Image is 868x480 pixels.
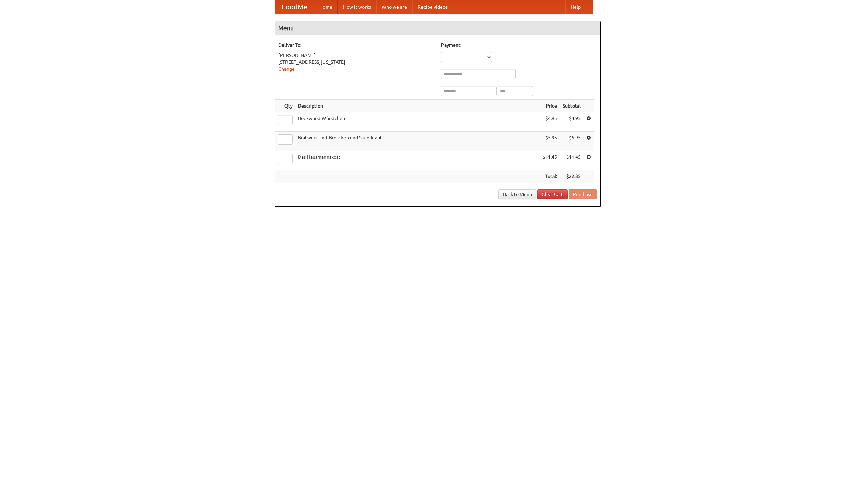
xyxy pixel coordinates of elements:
[314,0,338,14] a: Home
[295,132,540,151] td: Bratwurst mit Brötchen und Sauerkraut
[569,189,597,199] button: Purchase
[540,170,560,183] th: Total:
[441,42,597,49] h5: Payment:
[338,0,376,14] a: How it works
[412,0,453,14] a: Recipe videos
[275,100,295,112] th: Qty
[560,112,584,132] td: $4.95
[278,52,434,59] div: [PERSON_NAME]
[295,151,540,170] td: Das Hausmannskost
[278,66,295,72] a: Change
[278,59,434,65] div: [STREET_ADDRESS][US_STATE]
[295,100,540,112] th: Description
[537,189,568,199] a: Clear Cart
[560,132,584,151] td: $5.95
[295,112,540,132] td: Bockwurst Würstchen
[565,0,586,14] a: Help
[275,21,600,35] h4: Menu
[560,170,584,183] th: $22.35
[560,100,584,112] th: Subtotal
[540,132,560,151] td: $5.95
[540,151,560,170] td: $11.45
[376,0,412,14] a: Who we are
[275,0,314,14] a: FoodMe
[560,151,584,170] td: $11.45
[498,189,536,199] a: Back to Menu
[540,112,560,132] td: $4.95
[278,42,434,49] h5: Deliver To:
[540,100,560,112] th: Price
